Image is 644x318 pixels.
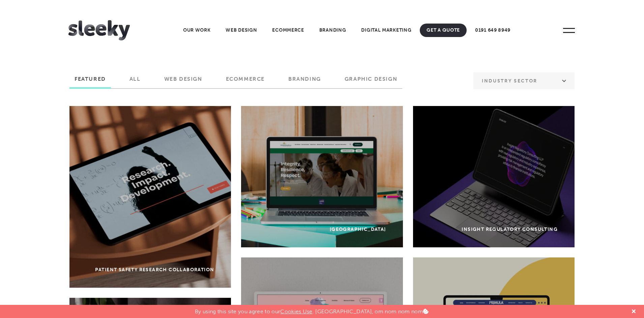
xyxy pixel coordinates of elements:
a: Cookies Use [280,308,313,315]
a: Ecommerce [265,24,311,37]
a: Branding [313,24,353,37]
p: By using this site you agree to our . [GEOGRAPHIC_DATA], om nom nom nom [195,305,429,315]
label: Branding [283,76,326,87]
a: Get A Quote [420,24,467,37]
label: Web Design [159,76,207,87]
a: Digital Marketing [354,24,418,37]
label: Graphic Design [340,76,402,87]
img: Sleeky Web Design Newcastle [68,20,130,40]
a: Our Work [176,24,217,37]
a: 0191 649 8949 [468,24,517,37]
a: Web Design [219,24,264,37]
label: Ecommerce [221,76,270,87]
label: Featured [69,76,111,87]
label: All [124,76,146,87]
